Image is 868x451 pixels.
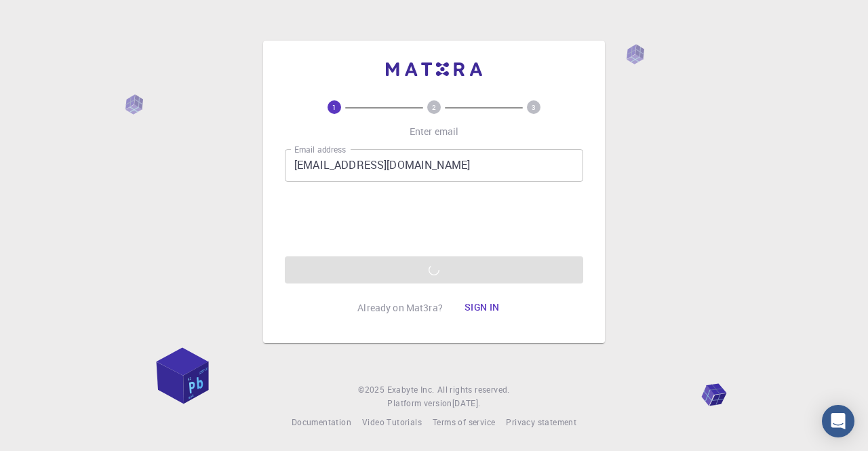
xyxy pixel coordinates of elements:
[292,416,351,427] span: Documentation
[437,383,510,397] span: All rights reserved.
[506,416,576,429] a: Privacy statement
[362,416,422,429] a: Video Tutorials
[454,294,511,321] button: Sign in
[433,416,495,427] span: Terms of service
[822,405,854,437] div: Open Intercom Messenger
[433,416,495,429] a: Terms of service
[410,125,459,138] p: Enter email
[332,102,336,112] text: 1
[358,383,387,397] span: © 2025
[452,397,481,408] span: [DATE] .
[292,416,351,429] a: Documentation
[387,384,435,395] span: Exabyte Inc.
[294,144,346,155] label: Email address
[331,193,537,246] iframe: reCAPTCHA
[387,383,435,397] a: Exabyte Inc.
[532,102,536,112] text: 3
[506,416,576,427] span: Privacy statement
[357,301,443,315] p: Already on Mat3ra?
[432,102,436,112] text: 2
[387,397,452,410] span: Platform version
[452,397,481,410] a: [DATE].
[362,416,422,427] span: Video Tutorials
